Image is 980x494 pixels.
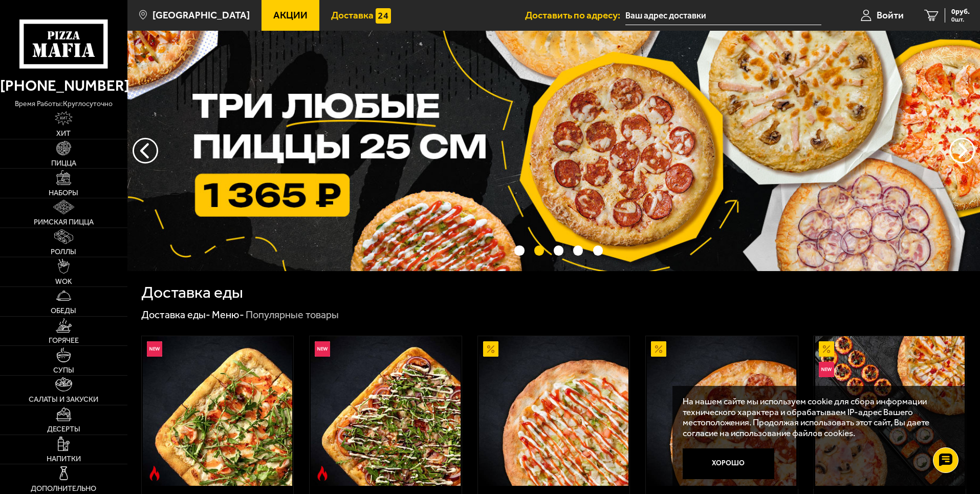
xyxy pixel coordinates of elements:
[376,8,391,24] img: 15daf4d41897b9f0e9f617042186c801.svg
[514,245,524,255] button: точки переключения
[819,362,834,377] img: Новинка
[877,10,904,20] span: Войти
[34,218,94,225] span: Римская пицца
[814,336,966,486] a: АкционныйНовинкаВсё включено
[479,336,628,486] img: Аль-Шам 25 см (тонкое тесто)
[147,341,162,357] img: Новинка
[478,336,630,486] a: АкционныйАль-Шам 25 см (тонкое тесто)
[31,485,96,492] span: Дополнительно
[315,341,330,357] img: Новинка
[133,138,158,163] button: следующий
[651,341,666,357] img: Акционный
[142,336,294,486] a: НовинкаОстрое блюдоРимская с креветками
[625,6,821,25] input: Ваш адрес доставки
[55,278,72,285] span: WOK
[51,307,76,314] span: Обеды
[483,341,498,357] img: Акционный
[246,308,339,322] div: Популярные товары
[51,248,76,255] span: Роллы
[311,336,460,486] img: Римская с мясным ассорти
[47,425,80,433] span: Десерты
[683,396,950,439] p: На нашем сайте мы используем cookie для сбора информации технического характера и обрабатываем IP...
[49,337,79,344] span: Горячее
[273,10,308,20] span: Акции
[951,16,970,23] span: 0 шт.
[525,10,625,20] span: Доставить по адресу:
[49,189,78,196] span: Наборы
[815,336,965,486] img: Всё включено
[683,448,775,479] button: Хорошо
[819,341,834,357] img: Акционный
[141,284,243,301] h1: Доставка еды
[647,336,796,486] img: Пепперони 25 см (толстое с сыром)
[147,466,162,481] img: Острое блюдо
[593,245,603,255] button: точки переключения
[153,10,250,20] span: [GEOGRAPHIC_DATA]
[141,308,210,321] a: Доставка еды-
[534,245,544,255] button: точки переключения
[51,159,76,167] span: Пицца
[331,10,374,20] span: Доставка
[949,138,975,163] button: предыдущий
[310,336,462,486] a: НовинкаОстрое блюдоРимская с мясным ассорти
[951,8,970,15] span: 0 руб.
[646,336,798,486] a: АкционныйПепперони 25 см (толстое с сыром)
[143,336,292,486] img: Римская с креветками
[315,466,330,481] img: Острое блюдо
[573,245,583,255] button: точки переключения
[29,396,98,403] span: Салаты и закуски
[47,455,81,462] span: Напитки
[212,308,244,321] a: Меню-
[53,366,74,374] span: Супы
[554,245,563,255] button: точки переключения
[56,130,71,137] span: Хит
